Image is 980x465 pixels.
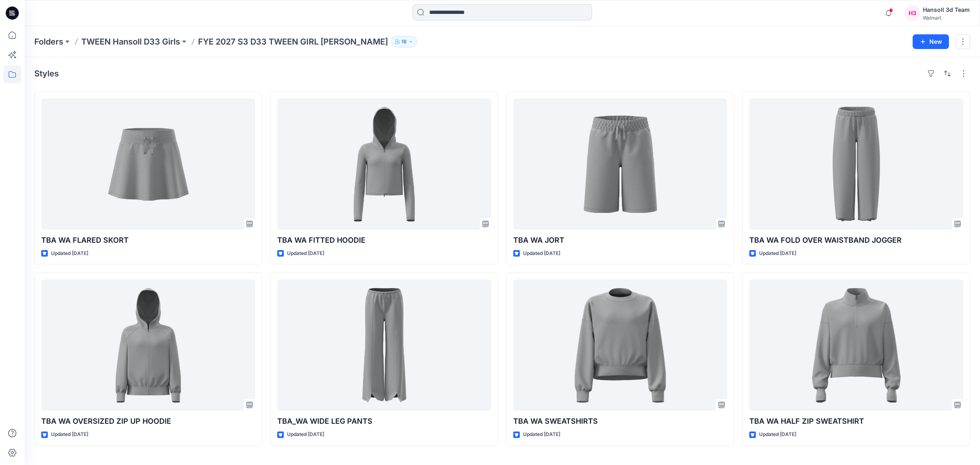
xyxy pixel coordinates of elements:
p: 18 [401,37,407,46]
p: FYE 2027 S3 D33 TWEEN GIRL [PERSON_NAME] [198,36,388,47]
p: Updated [DATE] [287,430,324,439]
p: TBA WA FLARED SKORT [41,235,255,246]
p: TBA_WA WIDE LEG PANTS [277,416,491,427]
a: TBA WA SWEATSHIRTS [513,279,727,411]
a: Folders [34,36,63,47]
a: TBA WA HALF ZIP SWEATSHIRT [749,279,963,411]
p: Updated [DATE] [51,249,88,258]
p: Updated [DATE] [759,249,796,258]
p: Updated [DATE] [523,430,560,439]
a: TBA WA FLARED SKORT [41,98,255,230]
p: Updated [DATE] [51,430,88,439]
button: New [913,34,949,49]
p: TBA WA FOLD OVER WAISTBAND JOGGER [749,235,963,246]
a: TBA_WA WIDE LEG PANTS [277,279,491,411]
p: TBA WA HALF ZIP SWEATSHIRT [749,416,963,427]
div: Walmart [923,15,970,21]
p: TBA WA SWEATSHIRTS [513,416,727,427]
a: TBA WA FOLD OVER WAISTBAND JOGGER [749,98,963,230]
p: TBA WA FITTED HOODIE [277,235,491,246]
p: TBA WA JORT [513,235,727,246]
a: TBA WA OVERSIZED ZIP UP HOODIE [41,279,255,411]
p: TBA WA OVERSIZED ZIP UP HOODIE [41,416,255,427]
button: 18 [391,36,417,47]
a: TWEEN Hansoll D33 Girls [81,36,180,47]
a: TBA WA FITTED HOODIE [277,98,491,230]
div: Hansoll 3d Team [923,5,970,15]
h4: Styles [34,69,59,78]
a: TBA WA JORT [513,98,727,230]
p: Updated [DATE] [287,249,324,258]
p: Updated [DATE] [759,430,796,439]
div: H3 [905,6,920,20]
p: Updated [DATE] [523,249,560,258]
